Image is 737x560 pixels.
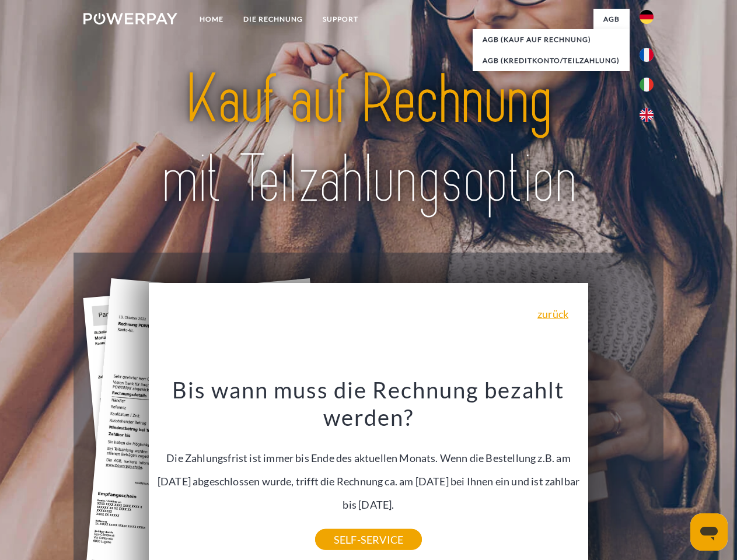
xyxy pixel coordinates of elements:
[156,376,582,432] h3: Bis wann muss die Rechnung bezahlt werden?
[537,309,568,319] a: zurück
[233,9,313,30] a: DIE RECHNUNG
[83,13,177,24] img: logo-powerpay-white.svg
[315,529,422,550] a: SELF-SERVICE
[473,50,630,71] a: AGB (Kreditkonto/Teilzahlung)
[473,29,630,50] a: AGB (Kauf auf Rechnung)
[640,78,654,92] img: it
[313,9,368,30] a: SUPPORT
[690,513,728,551] iframe: Schaltfläche zum Öffnen des Messaging-Fensters
[111,56,626,223] img: title-powerpay_de.svg
[156,376,582,540] div: Die Zahlungsfrist ist immer bis Ende des aktuellen Monats. Wenn die Bestellung z.B. am [DATE] abg...
[640,10,654,24] img: de
[640,48,654,62] img: fr
[190,9,233,30] a: Home
[640,108,654,122] img: en
[593,9,630,30] a: agb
